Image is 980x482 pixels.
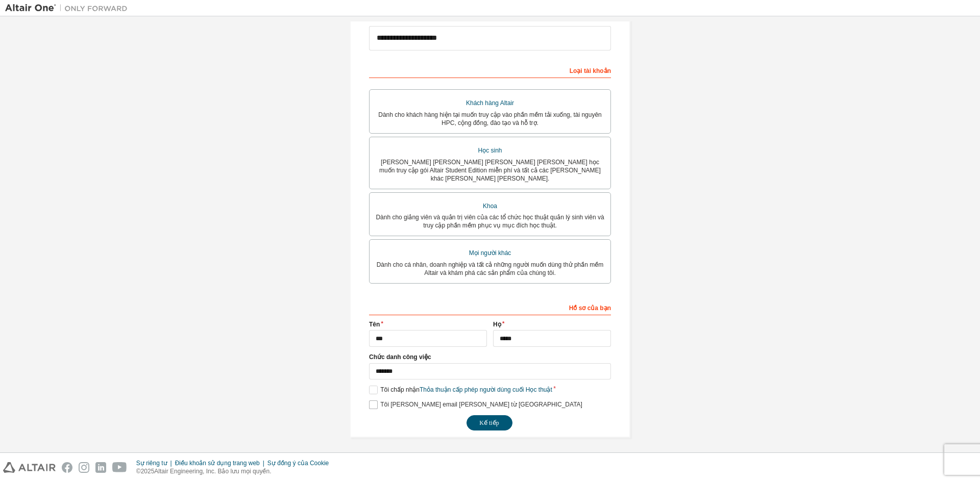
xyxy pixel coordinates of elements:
[175,460,260,467] font: Điều khoản sử dụng trang web
[62,462,72,473] img: facebook.svg
[154,468,271,475] font: Altair Engineering, Inc. Bảo lưu mọi quyền.
[380,386,420,393] font: Tôi chấp nhận
[478,147,502,154] font: Học sinh
[95,462,106,473] img: linkedin.svg
[378,111,602,126] font: Dành cho khách hàng hiện tại muốn truy cập vào phần mềm tải xuống, tài nguyên HPC, cộng đồng, đào...
[380,401,582,408] font: Tôi [PERSON_NAME] email [PERSON_NAME] từ [GEOGRAPHIC_DATA]
[526,386,552,393] font: Học thuật
[379,159,601,182] font: [PERSON_NAME] [PERSON_NAME] [PERSON_NAME] [PERSON_NAME] học muốn truy cập gói Altair Student Edit...
[493,321,501,328] font: Họ
[136,468,141,475] font: ©
[569,305,611,312] font: Hồ sơ của bạn
[483,202,497,210] font: Khoa
[377,261,604,276] font: Dành cho cá nhân, doanh nghiệp và tất cả những người muốn dùng thử phần mềm Altair và khám phá cá...
[466,99,514,107] font: Khách hàng Altair
[112,462,127,473] img: youtube.svg
[467,415,512,430] button: Kế tiếp
[3,462,56,473] img: altair_logo.svg
[136,460,167,467] font: Sự riêng tư
[141,468,155,475] font: 2025
[420,386,524,393] font: Thỏa thuận cấp phép người dùng cuối
[267,460,329,467] font: Sự đồng ý của Cookie
[5,3,133,13] img: Altair One
[570,67,611,74] font: Loại tài khoản
[369,353,431,361] font: Chức danh công việc
[479,419,499,426] font: Kế tiếp
[376,214,604,229] font: Dành cho giảng viên và quản trị viên của các tổ chức học thuật quản lý sinh viên và truy cập phần...
[79,462,89,473] img: instagram.svg
[369,321,380,328] font: Tên
[469,249,511,257] font: Mọi người khác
